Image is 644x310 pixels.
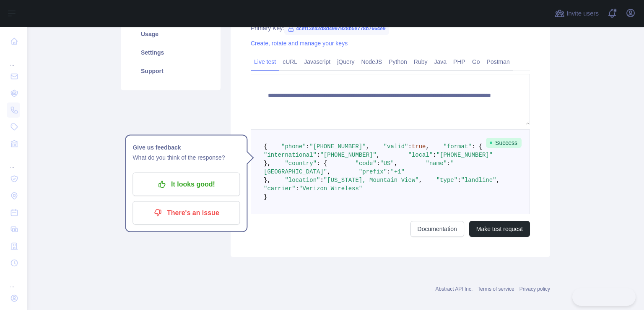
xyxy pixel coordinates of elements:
span: : [377,160,380,167]
span: "Verizon Wireless" [299,185,362,192]
a: Create, rotate and manage your keys [251,40,348,47]
p: What do you think of the response? [132,152,240,163]
span: "valid" [384,143,408,150]
iframe: Toggle Customer Support [572,288,636,306]
a: Usage [131,25,210,43]
span: "name" [426,160,447,167]
a: Python [385,55,410,68]
span: : { [317,160,327,167]
a: Terms of service [478,286,514,292]
div: ... [7,272,20,289]
a: Documentation [410,221,464,237]
span: true [412,143,426,150]
a: Postman [483,55,513,68]
span: , [496,177,500,184]
span: Invite users [566,9,599,18]
span: : [447,160,450,167]
span: : [296,185,299,192]
button: Make test request [469,221,530,237]
span: { [264,143,267,150]
span: : { [472,143,482,150]
span: , [327,168,330,175]
span: : [306,143,309,150]
span: }, [264,177,271,184]
span: , [377,152,380,158]
button: There's an issue [132,201,240,225]
span: Success [486,138,522,148]
span: "[PHONE_NUMBER]" [309,143,366,150]
a: Abstract API Inc. [436,286,473,292]
span: "[PHONE_NUMBER]" [320,152,376,158]
span: "[US_STATE], Mountain View" [324,177,419,184]
span: "[PHONE_NUMBER]" [436,152,493,158]
a: Settings [131,43,210,62]
span: "location" [285,177,320,184]
span: , [394,160,397,167]
a: cURL [279,55,301,68]
span: , [419,177,422,184]
span: "prefix" [359,168,387,175]
span: "local" [408,152,433,158]
span: : [320,177,323,184]
a: Privacy policy [519,286,550,292]
a: Java [431,55,450,68]
a: jQuery [334,55,358,68]
h1: Give us feedback [132,142,240,152]
a: Live test [251,55,279,68]
span: "international" [264,152,317,158]
span: : [433,152,436,158]
a: Javascript [301,55,334,68]
a: NodeJS [358,55,385,68]
span: "carrier" [264,185,296,192]
span: "phone" [281,143,306,150]
span: "[GEOGRAPHIC_DATA]" [264,160,454,175]
a: PHP [450,55,469,68]
span: 4cef13ea2d8d4997928b5e778b7664e9 [284,22,389,35]
span: "code" [355,160,376,167]
span: "landline" [461,177,496,184]
span: "+1" [390,168,405,175]
a: Support [131,62,210,80]
a: Ruby [410,55,431,68]
span: : [317,152,320,158]
span: , [366,143,369,150]
span: "type" [436,177,457,184]
span: : [457,177,461,184]
span: "country" [285,160,317,167]
span: "US" [380,160,394,167]
span: }, [264,160,271,167]
span: : [387,168,390,175]
span: } [264,194,267,200]
div: ... [7,50,20,67]
p: There's an issue [139,206,234,220]
span: "format" [444,143,472,150]
button: Invite users [553,7,600,20]
div: ... [7,153,20,170]
div: Primary Key: [251,24,530,32]
span: : [408,143,411,150]
button: It looks good! [132,173,240,196]
span: , [426,143,429,150]
a: Go [469,55,483,68]
p: It looks good! [139,177,234,192]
